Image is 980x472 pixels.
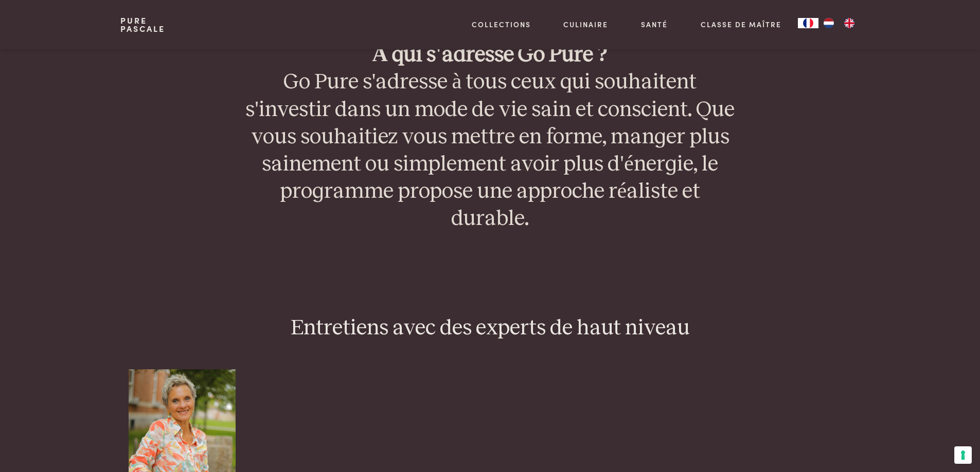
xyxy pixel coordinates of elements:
button: Vos préférences en matière de consentement pour les technologies de suivi [954,446,972,464]
a: Classe de maître [701,19,781,30]
ul: Language list [818,18,860,28]
a: EN [839,18,860,28]
strong: À qui s'adresse Go Pure ? [372,44,608,66]
a: Culinaire [563,19,608,30]
a: FR [798,18,818,28]
a: NL [818,18,839,28]
div: Language [798,18,818,28]
a: PurePascale [120,16,165,33]
a: Santé [641,19,668,30]
a: Collections [472,19,531,30]
h2: Entretiens avec des experts de haut niveau [120,315,859,342]
div: Go Pure s'adresse à tous ceux qui souhaitent s'investir dans un mode de vie sain et conscient. Qu... [244,69,737,233]
aside: Language selected: Français [798,18,860,28]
